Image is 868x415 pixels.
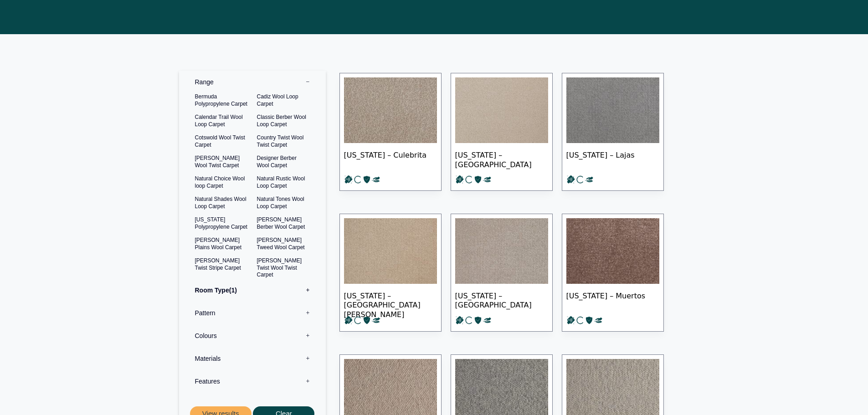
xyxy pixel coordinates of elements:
[455,143,548,175] span: [US_STATE] – [GEOGRAPHIC_DATA]
[344,284,437,316] span: [US_STATE] – [GEOGRAPHIC_DATA][PERSON_NAME]
[344,143,437,175] span: [US_STATE] – Culebrita
[339,73,442,191] a: [US_STATE] – Culebrita
[451,214,553,332] a: [US_STATE] – [GEOGRAPHIC_DATA]
[186,279,319,302] label: Room Type
[566,143,659,175] span: [US_STATE] – Lajas
[186,347,319,370] label: Materials
[186,302,319,324] label: Pattern
[186,71,319,93] label: Range
[229,287,237,294] span: 1
[186,370,319,393] label: Features
[562,73,664,191] a: [US_STATE] – Lajas
[562,214,664,332] a: [US_STATE] – Muertos
[451,73,553,191] a: [US_STATE] – [GEOGRAPHIC_DATA]
[455,284,548,316] span: [US_STATE] – [GEOGRAPHIC_DATA]
[339,214,442,332] a: [US_STATE] – [GEOGRAPHIC_DATA][PERSON_NAME]
[566,284,659,316] span: [US_STATE] – Muertos
[186,324,319,347] label: Colours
